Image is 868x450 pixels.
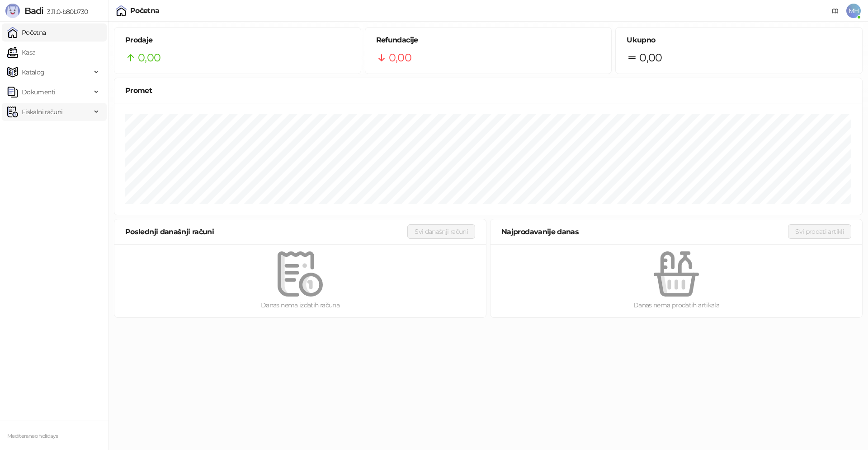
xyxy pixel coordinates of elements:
a: Kasa [7,43,35,61]
div: Promet [125,85,851,96]
span: 0,00 [639,49,662,66]
h5: Prodaje [125,35,350,46]
small: Mediteraneo holidays [7,433,58,439]
span: 0,00 [138,49,160,66]
h5: Refundacije [376,35,601,46]
div: Poslednji današnji računi [125,226,407,237]
button: Svi današnji računi [407,224,475,239]
img: Logo [5,4,20,18]
span: 3.11.0-b80b730 [43,8,88,16]
h5: Ukupno [627,35,851,46]
span: MH [846,4,861,18]
span: Badi [24,5,43,16]
span: Dokumenti [22,83,55,101]
a: Početna [7,23,46,42]
div: Najprodavanije danas [501,226,788,237]
span: Fiskalni računi [22,103,62,121]
a: Dokumentacija [828,4,843,18]
div: Danas nema prodatih artikala [505,300,848,310]
span: 0,00 [389,49,411,66]
span: Katalog [22,63,45,81]
button: Svi prodati artikli [788,224,851,239]
div: Početna [130,7,160,14]
div: Danas nema izdatih računa [129,300,472,310]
